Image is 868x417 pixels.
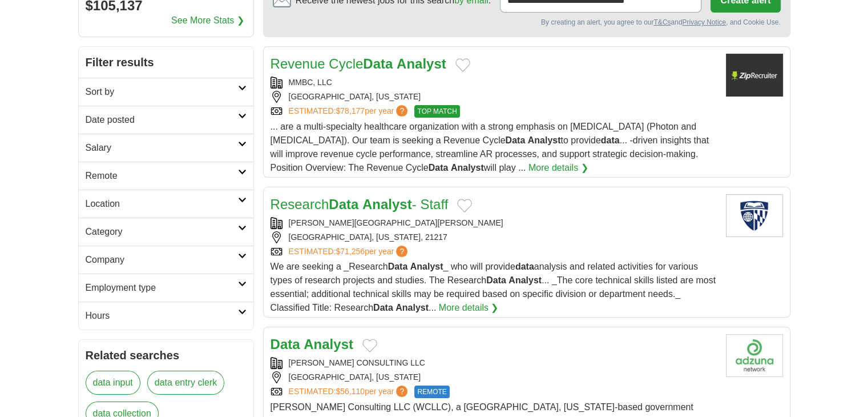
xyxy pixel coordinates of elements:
a: Date posted [79,106,253,134]
strong: Data [506,135,526,145]
a: Privacy Notice [682,18,726,26]
a: [PERSON_NAME][GEOGRAPHIC_DATA][PERSON_NAME] [289,218,503,227]
a: Hours [79,302,253,330]
strong: data [601,135,620,145]
div: [GEOGRAPHIC_DATA], [US_STATE], 21217 [271,231,717,243]
span: We are seeking a _Research _ who will provide analysis and related activities for various types o... [271,262,716,312]
h2: Employment type [86,281,238,295]
strong: Analyst [528,135,561,145]
h2: Hours [86,309,238,323]
a: ESTIMATED:$71,256per year? [289,246,410,258]
strong: Data [429,163,449,173]
strong: Analyst [451,163,484,173]
h2: Salary [86,141,238,155]
strong: Data [486,275,506,285]
a: Data Analyst [271,336,353,352]
strong: data [515,262,534,271]
a: Sort by [79,78,253,106]
strong: Analyst [362,197,412,212]
a: Employment type [79,274,253,302]
span: $78,177 [336,106,365,115]
strong: Analyst [304,336,353,352]
strong: Analyst [395,303,429,312]
h2: Category [86,225,238,239]
button: Add to favorite jobs [457,199,472,212]
h2: Company [86,253,238,267]
div: [GEOGRAPHIC_DATA], [US_STATE] [271,91,717,103]
h2: Remote [86,169,238,183]
strong: Data [329,197,358,212]
strong: Analyst [397,56,446,71]
button: Add to favorite jobs [455,58,470,72]
h2: Related searches [86,347,247,364]
span: ? [396,105,407,117]
div: By creating an alert, you agree to our and , and Cookie Use. [273,17,781,27]
h2: Location [86,197,238,211]
a: Remote [79,162,253,190]
a: data entry clerk [147,371,224,395]
a: More details ❯ [528,161,588,175]
a: ResearchData Analyst- Staff [271,197,449,212]
h2: Filter results [79,47,253,78]
strong: Analyst [508,275,542,285]
a: T&Cs [653,18,671,26]
img: Company logo [726,334,783,377]
a: ESTIMATED:$56,110per year? [289,386,410,398]
a: data input [86,371,140,395]
div: [GEOGRAPHIC_DATA], [US_STATE] [271,371,717,383]
a: ESTIMATED:$78,177per year? [289,105,410,118]
strong: Data [271,336,300,352]
div: MMBC, LLC [271,77,717,89]
strong: Data [388,262,408,271]
a: Location [79,190,253,218]
span: REMOTE [414,386,449,398]
strong: Analyst [410,262,443,271]
span: ... are a multi-specialty healthcare organization with a strong emphasis on [MEDICAL_DATA] (Photo... [271,122,709,173]
span: ? [396,386,407,397]
span: ? [396,246,407,257]
a: More details ❯ [439,301,499,315]
span: TOP MATCH [414,105,459,118]
span: $71,256 [336,247,365,256]
a: Company [79,246,253,274]
span: $56,110 [336,387,365,396]
h2: Date posted [86,113,238,127]
strong: Data [373,303,393,312]
a: Salary [79,134,253,162]
h2: Sort by [86,85,238,99]
img: Johns Hopkins University logo [726,194,783,237]
a: Category [79,218,253,246]
a: See More Stats ❯ [171,14,244,27]
img: Company logo [726,54,783,97]
button: Add to favorite jobs [362,339,377,352]
strong: Data [363,56,393,71]
a: Revenue CycleData Analyst [271,56,446,71]
div: [PERSON_NAME] CONSULTING LLC [271,357,717,369]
